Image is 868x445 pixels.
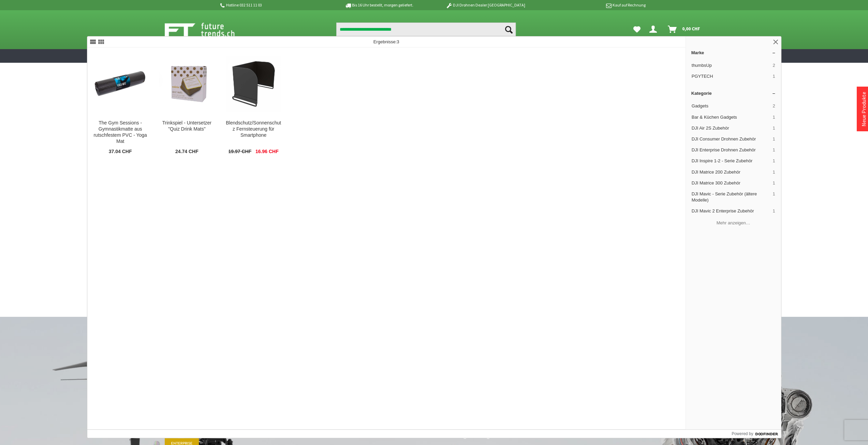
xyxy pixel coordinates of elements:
span: 1 [773,114,775,120]
span: 1 [773,73,775,79]
a: Powered by [732,430,781,438]
input: Produkt, Marke, Kategorie, EAN, Artikelnummer… [336,23,516,36]
span: DJI Enterprise Drohnen Zubehör [692,147,770,153]
a: Trinkspiel - Untersetzer "Quiz Drink Mats" Trinkspiel - Untersetzer "Quiz Drink Mats" 24.74 CHF [154,48,220,160]
span: DJI Consumer Drohnen Zubehör [692,136,770,142]
a: The Gym Sessions - Gymnastikmatte aus rutschfestem PVC - Yoga Mat The Gym Sessions - Gymnastikmat... [87,48,153,160]
span: Bar & Küchen Gadgets [692,114,770,120]
span: 24.74 CHF [175,149,198,155]
p: Bis 16 Uhr bestellt, morgen geliefert. [326,1,432,9]
button: Suchen [501,23,516,36]
span: 3 [397,39,399,44]
p: DJI Drohnen Dealer [GEOGRAPHIC_DATA] [432,1,539,9]
span: 1 [773,136,775,142]
a: Meine Favoriten [630,23,644,36]
span: 0,00 CHF [682,23,700,34]
div: The Gym Sessions - Gymnastikmatte aus rutschfestem PVC - Yoga Mat [93,120,148,145]
a: Warenkorb [665,23,704,36]
span: Powered by [732,431,753,437]
span: thumbsUp [692,62,770,69]
span: 1 [773,158,775,164]
span: Gadgets [692,103,770,109]
div: Trinkspiel - Untersetzer "Quiz Drink Mats" [159,120,215,132]
span: 1 [773,169,775,175]
img: The Gym Sessions - Gymnastikmatte aus rutschfestem PVC - Yoga Mat [93,56,148,112]
img: Trinkspiel - Untersetzer "Quiz Drink Mats" [159,56,215,112]
img: Shop Futuretrends - zur Startseite wechseln [165,21,250,38]
a: Dein Konto [647,23,662,36]
div: Blendschutz/Sonnenschutz Fernsteuerung für Smartphone [226,120,281,138]
a: Kategorie [686,88,781,99]
span: 19.97 CHF [228,149,251,155]
span: 2 [773,62,775,69]
span: 1 [773,208,775,214]
img: Blendschutz/Sonnenschutz Fernsteuerung für Smartphone [226,56,281,112]
span: DJI Air 2S Zubehör [692,125,770,131]
span: DJI Inspire 1-2 - Serie Zubehör [692,158,770,164]
span: 16.96 CHF [255,149,279,155]
span: DJI Matrice 200 Zubehör [692,169,770,175]
span: DJI Matrice 300 Zubehör [692,180,770,186]
span: 1 [773,125,775,131]
span: DJI Mavic - Serie Zubehör (ältere Modelle) [692,191,770,203]
span: 1 [773,180,775,186]
span: 2 [773,103,775,109]
span: Ergebnisse: [373,39,399,44]
span: 37.04 CHF [109,149,132,155]
span: PGYTECH [692,73,770,79]
a: Marke [686,47,781,58]
button: Mehr anzeigen… [689,217,778,228]
p: Hotline 032 511 11 03 [219,1,326,9]
p: Kauf auf Rechnung [539,1,645,9]
a: Blendschutz/Sonnenschutz Fernsteuerung für Smartphone Blendschutz/Sonnenschutz Fernsteuerung für ... [220,48,286,160]
span: 1 [773,191,775,203]
a: Neue Produkte [860,92,867,127]
span: DJI Mavic 2 Enterprise Zubehör [692,208,770,214]
span: 1 [773,147,775,153]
